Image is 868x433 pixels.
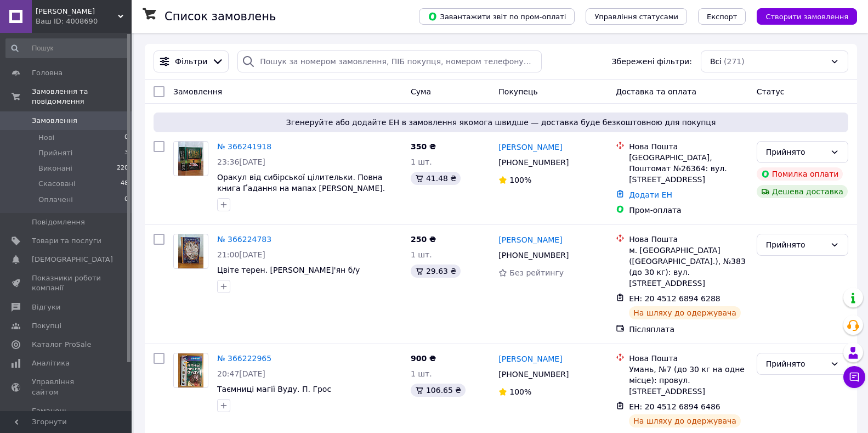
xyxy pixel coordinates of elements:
h1: Список замовлень [164,10,276,23]
div: [PHONE_NUMBER] [496,155,571,170]
a: Таємниці магії Вуду. П. Грос [217,385,331,393]
img: Фото товару [178,353,204,387]
button: Чат з покупцем [843,366,865,388]
span: Управління сайтом [32,377,101,397]
span: Замовлення та повідомлення [32,87,132,106]
a: Фото товару [173,234,208,269]
span: Експорт [707,13,737,21]
span: 21:00[DATE] [217,250,265,259]
div: Помилка оплати [757,167,843,181]
span: Прийняті [38,148,72,158]
div: 106.65 ₴ [411,384,466,397]
span: Замовлення [32,116,77,126]
span: 900 ₴ [411,354,436,363]
a: № 366224783 [217,235,271,244]
span: Замовлення [173,87,222,96]
span: Статус [757,87,785,96]
span: 100% [509,176,531,184]
span: Збережені фільтри: [612,56,692,67]
div: Пром-оплата [629,205,748,216]
input: Пошук [5,38,129,58]
span: 1 шт. [411,250,432,259]
a: Створити замовлення [746,12,857,20]
div: На шляху до одержувача [629,414,741,428]
button: Завантажити звіт по пром-оплаті [419,8,575,25]
a: [PERSON_NAME] [498,234,562,245]
span: Каталог ProSale [32,340,91,350]
span: 3 [124,148,128,158]
a: Цвіте терен. [PERSON_NAME]'ян б/у [217,266,360,274]
span: Доставка та оплата [616,87,696,96]
span: Головна [32,68,63,78]
div: 29.63 ₴ [411,265,461,278]
div: [PHONE_NUMBER] [496,367,571,382]
span: Фільтри [175,56,207,67]
span: Без рейтингу [509,268,564,277]
div: Нова Пошта [629,234,748,245]
div: [GEOGRAPHIC_DATA], Поштомат №26364: вул. [STREET_ADDRESS] [629,152,748,185]
div: 41.48 ₴ [411,172,461,185]
div: м. [GEOGRAPHIC_DATA] ([GEOGRAPHIC_DATA].), №383 (до 30 кг): вул. [STREET_ADDRESS] [629,245,748,289]
span: 220 [117,164,128,173]
div: Ваш ID: 4008690 [36,16,132,26]
button: Експорт [698,8,746,25]
span: 0 [124,195,128,205]
span: 48 [121,179,128,189]
span: Покупці [32,321,61,331]
span: Згенеруйте або додайте ЕН в замовлення якомога швидше — доставка буде безкоштовною для покупця [158,117,844,128]
span: Скасовані [38,179,76,189]
span: ЕН: 20 4512 6894 6486 [629,402,721,411]
span: Управління статусами [594,13,678,21]
button: Управління статусами [586,8,687,25]
span: 1 шт. [411,369,432,378]
span: Показники роботи компанії [32,273,101,293]
span: Оплачені [38,195,73,205]
input: Пошук за номером замовлення, ПІБ покупця, номером телефону, Email, номером накладної [237,50,541,72]
a: № 366241918 [217,142,271,151]
img: Фото товару [178,142,204,176]
span: 350 ₴ [411,142,436,151]
span: Покупець [498,87,537,96]
div: Прийнято [766,358,826,370]
a: Фото товару [173,141,208,176]
span: [DEMOGRAPHIC_DATA] [32,255,113,265]
div: Нова Пошта [629,141,748,152]
div: Прийнято [766,239,826,251]
div: Нова Пошта [629,353,748,364]
a: № 366222965 [217,354,271,363]
span: Гаманець компанії [32,406,101,426]
span: Товари та послуги [32,236,101,246]
a: [PERSON_NAME] [498,142,562,153]
img: Фото товару [178,234,204,268]
div: Умань, №7 (до 30 кг на одне місце): провул. [STREET_ADDRESS] [629,364,748,397]
span: 1 шт. [411,158,432,166]
a: Фото товару [173,353,208,388]
div: [PHONE_NUMBER] [496,248,571,263]
span: 23:36[DATE] [217,158,265,166]
span: Повідомлення [32,217,85,227]
span: (271) [724,57,745,66]
a: Додати ЕН [629,190,672,199]
span: 250 ₴ [411,235,436,244]
div: Післяплата [629,324,748,335]
span: Відгуки [32,302,60,312]
div: Прийнято [766,146,826,158]
span: Всі [710,56,722,67]
span: 100% [509,387,531,396]
div: Дешева доставка [757,185,848,198]
span: Створити замовлення [765,13,848,21]
span: Аналітика [32,358,70,368]
span: Завантажити звіт по пром-оплаті [428,12,566,21]
span: Anna [36,7,118,16]
span: Cума [411,87,431,96]
a: Оракул від сибірської цілительки. Повна книга Ґадання на мапах [PERSON_NAME]. [PERSON_NAME] б/у [217,173,385,204]
button: Створити замовлення [757,8,857,25]
a: [PERSON_NAME] [498,353,562,364]
span: 20:47[DATE] [217,369,265,378]
span: Виконані [38,164,72,173]
span: Нові [38,133,54,143]
span: ЕН: 20 4512 6894 6288 [629,294,721,303]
